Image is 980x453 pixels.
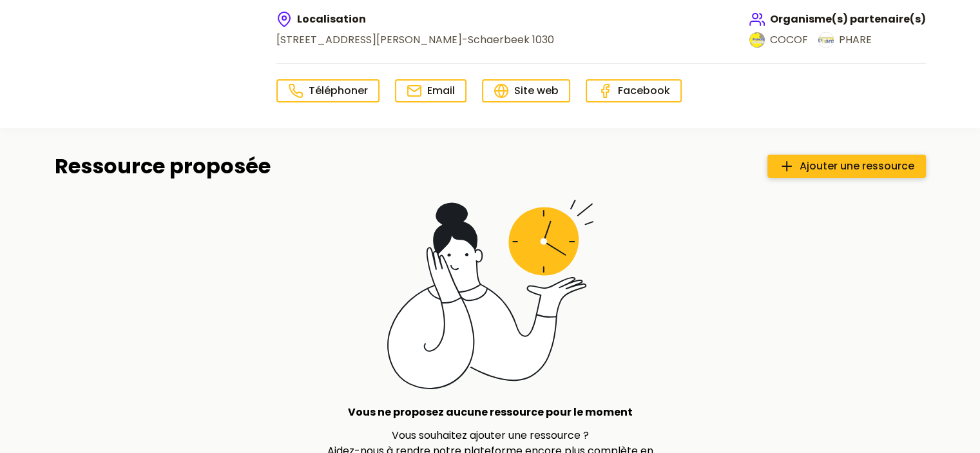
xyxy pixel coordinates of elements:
[770,32,808,48] span: COCOF
[818,32,834,48] img: PHARE
[586,79,682,102] a: Facebook
[749,32,765,48] img: COCOF
[276,12,554,27] h3: Localisation
[800,159,914,174] span: Ajouter une ressource
[325,405,655,420] p: Vous ne proposez aucune ressource pour le moment
[618,83,670,98] span: Facebook
[482,79,570,102] a: Site web
[767,155,926,178] a: Ajouter une ressource
[427,83,455,98] span: Email
[309,83,368,98] span: Téléphoner
[514,83,559,98] span: Site web
[276,32,554,48] address: [STREET_ADDRESS][PERSON_NAME] - Schaerbeek 1030
[55,154,271,178] h3: Ressource proposée
[276,79,380,102] a: Téléphoner
[839,32,872,48] span: PHARE
[749,12,926,27] h3: Organisme(s) partenaire(s)
[395,79,466,102] a: Email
